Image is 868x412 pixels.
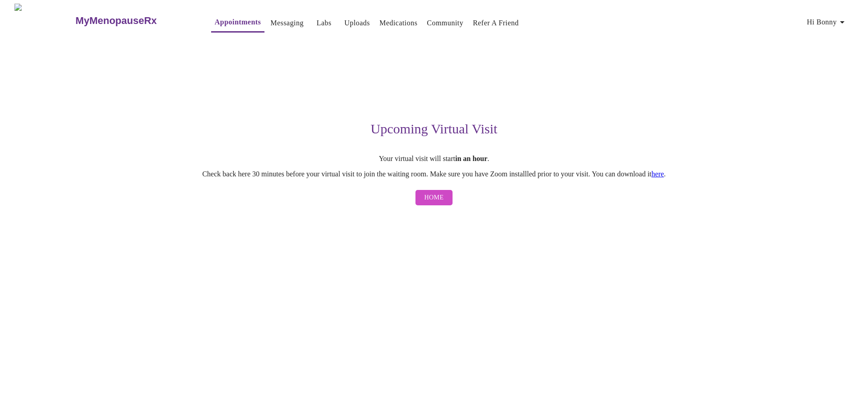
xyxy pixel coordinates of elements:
button: Appointments [211,13,264,33]
a: Home [413,185,455,210]
span: Hi Bonny [807,16,848,28]
h3: MyMenopauseRx [75,15,157,27]
a: Messaging [270,17,303,29]
strong: in an hour [455,155,487,162]
a: here [651,170,664,178]
button: Messaging [267,14,307,32]
button: Refer a Friend [469,14,523,32]
a: MyMenopauseRx [75,5,193,37]
a: Appointments [215,16,261,28]
span: Home [425,192,444,204]
a: Medications [379,17,417,29]
button: Home [415,190,453,206]
h3: Upcoming Virtual Visit [156,121,712,137]
p: Check back here 30 minutes before your virtual visit to join the waiting room. Make sure you have... [156,170,712,178]
button: Labs [310,14,339,32]
img: MyMenopauseRx Logo [14,4,75,38]
a: Community [427,17,463,29]
button: Medications [376,14,421,32]
a: Uploads [344,17,370,29]
a: Refer a Friend [473,17,519,29]
a: Labs [316,17,331,29]
p: Your virtual visit will start . [156,155,712,163]
button: Hi Bonny [803,13,851,31]
button: Uploads [341,14,374,32]
button: Community [423,14,467,32]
